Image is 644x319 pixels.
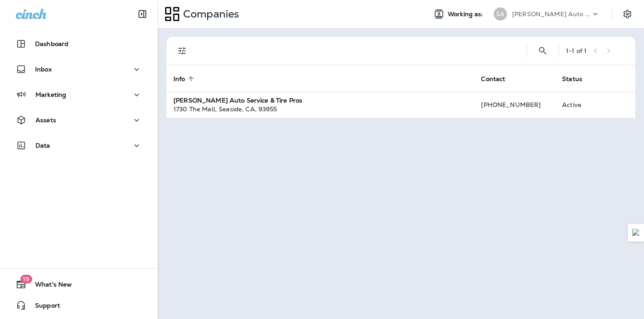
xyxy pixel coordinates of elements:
[9,60,149,78] button: Inbox
[555,92,605,118] td: Active
[566,47,587,54] div: 1 - 1 of 1
[481,75,517,83] span: Contact
[180,7,239,21] p: Companies
[9,276,149,293] button: 19What's New
[173,42,191,60] button: Filters
[20,275,32,284] span: 19
[9,35,149,53] button: Dashboard
[481,75,505,83] span: Contact
[9,86,149,103] button: Marketing
[35,40,68,47] p: Dashboard
[512,11,591,18] p: [PERSON_NAME] Auto Service & Tire Pros
[9,137,149,154] button: Data
[494,7,507,21] div: SA
[35,91,66,98] p: Marketing
[173,105,467,113] div: 1730 The Mall , Seaside , CA , 93955
[474,92,555,118] td: [PHONE_NUMBER]
[173,75,185,83] span: Info
[534,42,552,60] button: Search Companies
[632,229,640,237] img: Detect Auto
[562,75,594,83] span: Status
[35,66,52,73] p: Inbox
[26,281,72,291] span: What's New
[619,6,635,22] button: Settings
[35,142,50,149] p: Data
[26,302,60,312] span: Support
[173,96,302,104] strong: [PERSON_NAME] Auto Service & Tire Pros
[9,111,149,129] button: Assets
[562,75,582,83] span: Status
[9,297,149,314] button: Support
[130,5,155,23] button: Collapse Sidebar
[173,75,197,83] span: Info
[448,11,485,18] span: Working as:
[35,117,56,124] p: Assets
